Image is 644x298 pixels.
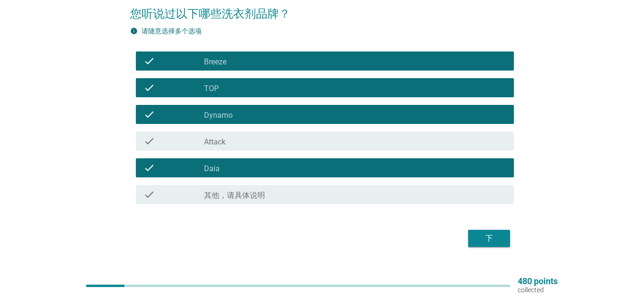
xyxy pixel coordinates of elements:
i: check [143,55,155,67]
i: check [143,162,155,174]
i: check [143,109,155,120]
label: 其他，请具体说明 [204,191,265,200]
p: 480 points [518,277,558,286]
p: collected [518,286,558,294]
label: Breeze [204,57,226,67]
label: Attack [204,137,225,147]
i: check [143,189,155,200]
label: Daia [204,164,220,174]
label: 请随意选择多个选项 [142,27,202,35]
div: 下 [476,233,502,244]
button: 下 [468,230,510,247]
i: check [143,82,155,93]
label: Dynamo [204,111,233,120]
i: check [143,135,155,147]
i: info [130,27,138,35]
label: TOP [204,84,219,93]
